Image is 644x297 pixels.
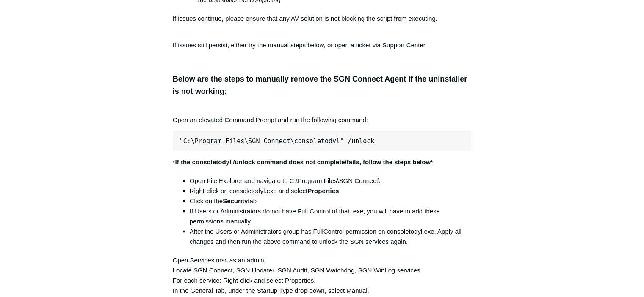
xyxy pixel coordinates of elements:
strong: *If the consoletodyl /unlock command does not complete/fails, follow the steps below* [173,158,433,166]
li: Open File Explorer and navigate to C:\Program Files\SGN Connect\ [190,176,472,186]
p: Open an elevated Command Prompt and run the following command: [173,105,472,125]
strong: Properties [307,187,339,194]
li: Right-click on consoletodyl.exe and select [190,186,472,196]
p: If issues still persist, either try the manual steps below, or open a ticket via Support Center. [173,40,472,50]
h3: Below are the steps to manually remove the SGN Connect Agent if the uninstaller is not working: [173,73,472,98]
p: If issues continue, please ensure that any AV solution is not blocking the script from executing. [173,14,472,34]
li: Click on the tab [190,196,472,206]
strong: Security [223,197,248,204]
li: If Users or Administrators do not have Full Control of that .exe, you will have to add these perm... [190,206,472,226]
li: After the Users or Administrators group has FullControl permission on consoletodyl.exe, Apply all... [190,226,472,247]
pre: "C:\Program Files\SGN Connect\consoletodyl" /unlock [173,131,472,151]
